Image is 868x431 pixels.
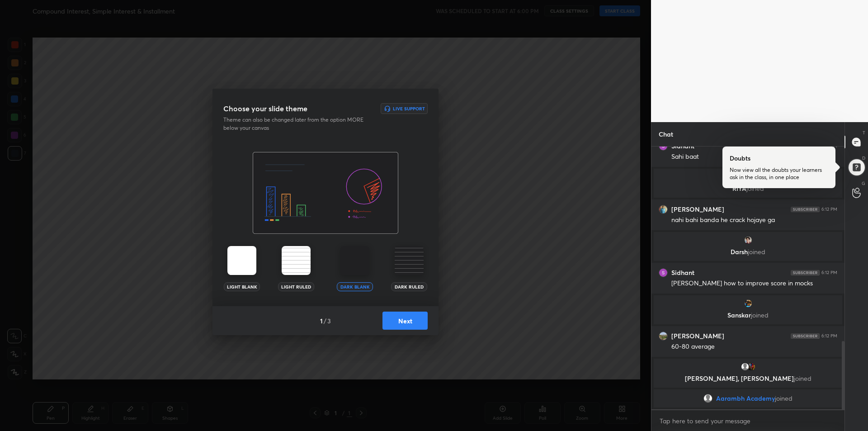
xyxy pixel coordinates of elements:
img: lightTheme.5bb83c5b.svg [227,246,256,275]
div: Light Ruled [278,282,314,291]
p: Theme can also be changed later from the option MORE below your canvas [223,116,370,132]
h6: Live Support [393,106,425,111]
div: [PERSON_NAME] how to improve score in mocks [671,279,837,288]
div: 6:12 PM [821,270,837,275]
p: D [862,155,865,161]
span: Aarambh Academy [716,395,775,402]
img: default.png [703,394,712,403]
img: thumbnail.jpg [659,332,667,340]
h6: [PERSON_NAME] [671,205,724,213]
img: thumbnail.jpg [659,269,667,277]
img: 4P8fHbbgJtejmAAAAAElFTkSuQmCC [791,207,820,212]
div: Sahi baat [671,152,837,161]
div: Dark Ruled [391,282,427,291]
img: thumbnail.jpg [747,362,756,371]
div: 60-80 average [671,342,837,351]
div: nahi bahi banda he crack hojaye ga [671,216,837,225]
p: Sanskar [659,312,837,319]
p: RIYA [659,185,837,192]
img: 4P8fHbbgJtejmAAAAAElFTkSuQmCC [791,270,820,275]
p: T [863,129,865,136]
p: [PERSON_NAME], [PERSON_NAME] [659,375,837,382]
div: grid [651,147,844,409]
h4: 3 [327,316,331,326]
img: darkRuledTheme.359fb5fd.svg [395,246,424,275]
h4: / [324,316,326,326]
button: Next [382,312,428,330]
div: 6:12 PM [821,333,837,339]
div: Dark Blank [337,282,373,291]
div: Light Blank [224,282,260,291]
img: default.png [741,362,750,371]
span: joined [751,311,769,319]
h4: 1 [320,316,323,326]
img: darkThemeBanner.f801bae7.svg [253,152,398,234]
img: thumbnail.jpg [744,236,753,245]
h6: Sidhant [671,269,694,277]
h6: [PERSON_NAME] [671,332,724,340]
div: 6:12 PM [821,207,837,212]
p: Chat [651,122,680,146]
span: joined [775,395,793,402]
img: thumbnail.jpg [744,299,753,308]
p: Darsh [659,248,837,256]
span: joined [746,184,764,193]
img: darkTheme.aa1caeba.svg [340,246,369,275]
span: joined [748,247,765,256]
img: 4P8fHbbgJtejmAAAAAElFTkSuQmCC [791,333,820,339]
span: joined [794,374,811,383]
img: thumbnail.jpg [659,205,667,213]
h3: Choose your slide theme [223,103,307,114]
p: G [862,180,865,187]
img: lightRuledTheme.002cd57a.svg [282,246,311,275]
